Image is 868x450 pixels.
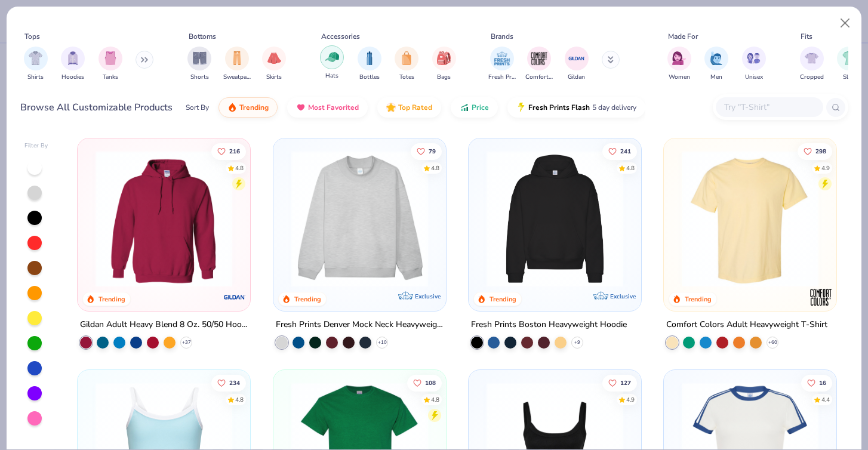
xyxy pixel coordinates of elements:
img: 029b8af0-80e6-406f-9fdc-fdf898547912 [676,150,824,287]
img: flash.gif [516,103,526,112]
div: 4.8 [235,164,244,172]
div: Gildan Adult Heavy Blend 8 Oz. 50/50 Hooded Sweatshirt [80,318,248,332]
img: Fresh Prints Image [493,50,511,67]
button: Like [211,143,246,159]
span: 108 [424,380,435,386]
button: Like [211,375,246,392]
img: 01756b78-01f6-4cc6-8d8a-3c30c1a0c8ac [90,150,238,287]
img: Hoodies Image [66,51,79,65]
img: Gildan Image [568,50,586,67]
span: 234 [229,380,240,386]
button: filter button [837,47,861,82]
span: Hats [325,72,338,81]
img: TopRated.gif [386,103,396,112]
span: 127 [620,380,631,386]
img: Comfort Colors logo [809,285,833,309]
img: Men Image [710,51,723,65]
div: 4.8 [430,396,439,405]
span: Fresh Prints [488,73,516,82]
div: filter for Hoodies [61,47,85,82]
div: filter for Cropped [800,47,824,82]
button: filter button [61,47,85,82]
span: 216 [229,148,240,154]
div: filter for Bags [432,47,456,82]
div: filter for Bottles [358,47,381,82]
img: Comfort Colors Image [530,50,548,67]
button: filter button [565,47,589,82]
div: 4.8 [626,164,635,172]
img: f5d85501-0dbb-4ee4-b115-c08fa3845d83 [285,150,434,287]
div: filter for Slim [837,47,861,82]
span: Most Favorited [308,103,359,112]
span: Unisex [745,73,763,82]
div: 4.9 [626,396,635,405]
span: + 37 [182,339,191,346]
div: filter for Shirts [24,47,48,82]
span: Hoodies [61,73,84,82]
span: Bottles [359,73,380,82]
button: Most Favorited [287,97,368,118]
button: filter button [800,47,824,82]
span: Cropped [800,73,824,82]
button: Like [407,375,441,392]
span: 241 [620,148,631,154]
img: Sweatpants Image [230,51,244,65]
span: Skirts [266,73,282,82]
img: 91acfc32-fd48-4d6b-bdad-a4c1a30ac3fc [481,150,629,287]
span: Top Rated [398,103,432,112]
span: Price [472,103,489,112]
span: Shirts [27,73,44,82]
button: filter button [358,47,381,82]
img: most_fav.gif [296,103,306,112]
div: Accessories [321,31,360,42]
span: 16 [819,380,826,386]
img: Shirts Image [29,51,42,65]
div: filter for Skirts [262,47,286,82]
span: Exclusive [415,292,441,300]
button: Like [798,143,832,159]
div: Tops [24,31,40,42]
div: 4.4 [821,396,830,405]
div: filter for Totes [395,47,418,82]
span: Shorts [190,73,209,82]
span: Tanks [103,73,118,82]
button: filter button [320,47,344,82]
div: Comfort Colors Adult Heavyweight T-Shirt [666,318,827,332]
span: Slim [843,73,855,82]
button: filter button [262,47,286,82]
span: 79 [428,148,435,154]
img: Bags Image [437,51,450,65]
span: Totes [399,73,414,82]
div: Made For [668,31,698,42]
div: Fresh Prints Denver Mock Neck Heavyweight Sweatshirt [276,318,444,332]
button: filter button [395,47,418,82]
input: Try "T-Shirt" [723,100,815,114]
span: Fresh Prints Flash [528,103,590,112]
span: + 9 [574,339,580,346]
img: Totes Image [400,51,413,65]
img: Gildan logo [223,285,247,309]
div: filter for Tanks [99,47,122,82]
button: Like [410,143,441,159]
button: filter button [488,47,516,82]
span: Sweatpants [223,73,251,82]
span: Exclusive [610,292,636,300]
span: Men [710,73,722,82]
button: filter button [667,47,691,82]
button: Close [834,12,857,35]
span: + 10 [377,339,386,346]
button: Price [451,97,498,118]
div: filter for Hats [320,45,344,81]
img: Cropped Image [805,51,818,65]
button: Trending [218,97,278,118]
button: filter button [187,47,211,82]
span: Women [669,73,690,82]
div: filter for Shorts [187,47,211,82]
img: Skirts Image [267,51,281,65]
img: Tanks Image [104,51,117,65]
button: filter button [432,47,456,82]
button: filter button [525,47,553,82]
div: Bottoms [189,31,216,42]
button: filter button [223,47,251,82]
button: Like [602,375,637,392]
